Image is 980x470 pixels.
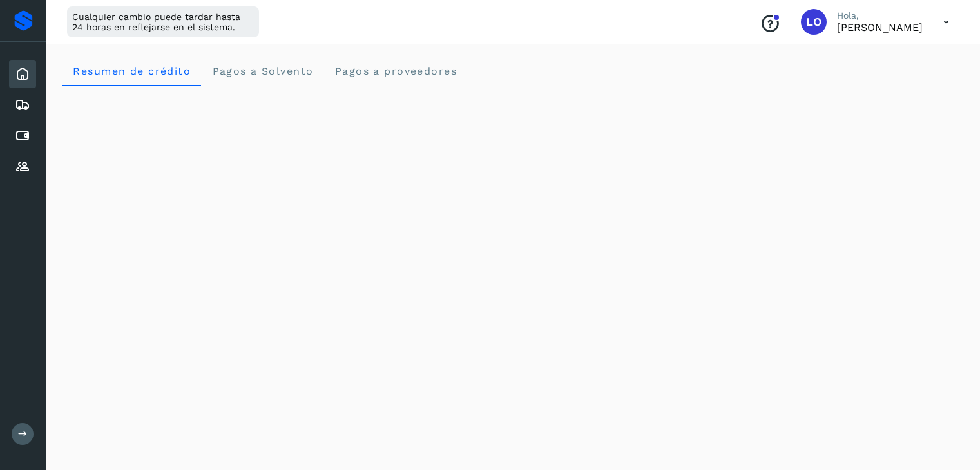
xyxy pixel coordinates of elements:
span: Pagos a proveedores [334,65,457,77]
p: Luis Ocon [837,21,923,33]
span: Pagos a Solvento [211,65,313,77]
p: Hola, [837,10,923,21]
div: Proveedores [9,153,36,181]
div: Cualquier cambio puede tardar hasta 24 horas en reflejarse en el sistema. [67,6,259,37]
div: Cuentas por pagar [9,122,36,150]
span: Resumen de crédito [72,65,191,77]
div: Inicio [9,60,36,88]
div: Embarques [9,91,36,119]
